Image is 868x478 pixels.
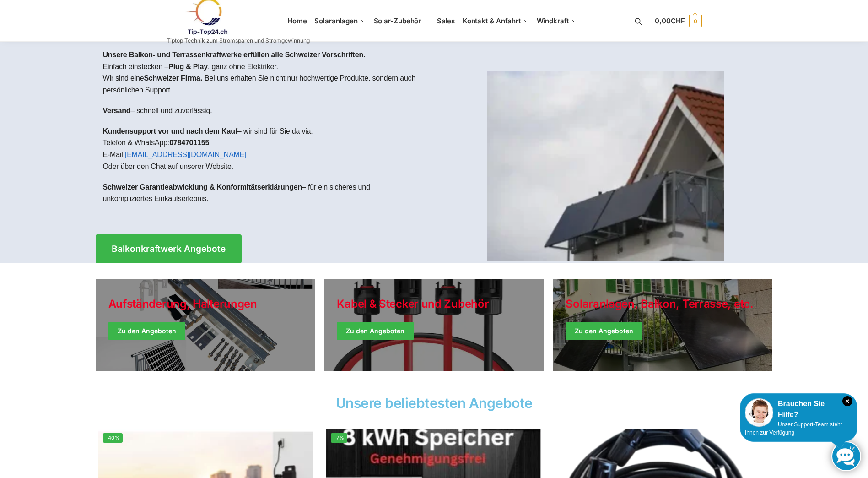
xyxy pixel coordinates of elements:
[103,105,427,117] p: – schnell und zuverlässig.
[103,183,302,191] strong: Schweizer Garantieabwicklung & Konformitätserklärungen
[537,16,569,25] span: Windkraft
[487,71,724,261] img: Home 1
[842,396,852,406] i: Schließen
[374,16,421,25] span: Solar-Zubehör
[745,398,852,420] div: Brauchen Sie Hilfe?
[103,181,427,205] p: – für ein sicheres und unkompliziertes Einkaufserlebnis.
[96,234,242,263] a: Balkonkraftwerk Angebote
[169,139,209,147] strong: 0784701155
[96,42,434,221] div: Einfach einstecken – , ganz ohne Elektriker.
[655,7,701,35] a: 0,00CHF 0
[96,396,773,410] h2: Unsere beliebtesten Angebote
[533,0,581,42] a: Windkraft
[125,151,247,158] a: [EMAIL_ADDRESS][DOMAIN_NAME]
[311,0,370,42] a: Solaranlagen
[458,0,533,42] a: Kontakt & Anfahrt
[103,51,366,59] strong: Unsere Balkon- und Terrassenkraftwerke erfüllen alle Schweizer Vorschriften.
[324,279,544,371] a: Holiday Style
[103,127,237,135] strong: Kundensupport vor und nach dem Kauf
[144,74,209,82] strong: Schweizer Firma. B
[168,63,208,71] strong: Plug & Play
[463,16,521,25] span: Kontakt & Anfahrt
[103,72,427,96] p: Wir sind eine ei uns erhalten Sie nicht nur hochwertige Produkte, sondern auch persönlichen Support.
[103,125,427,172] p: – wir sind für Sie da via: Telefon & WhatsApp: E-Mail: Oder über den Chat auf unserer Website.
[655,16,685,25] span: 0,00
[96,279,315,371] a: Holiday Style
[103,107,131,114] strong: Versand
[671,16,685,25] span: CHF
[745,398,773,427] img: Customer service
[112,244,226,253] span: Balkonkraftwerk Angebote
[314,16,358,25] span: Solaranlagen
[745,421,842,436] span: Unser Support-Team steht Ihnen zur Verfügung
[433,0,458,42] a: Sales
[437,16,455,25] span: Sales
[370,0,433,42] a: Solar-Zubehör
[689,15,702,27] span: 0
[553,279,772,371] a: Winter Jackets
[167,38,310,43] p: Tiptop Technik zum Stromsparen und Stromgewinnung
